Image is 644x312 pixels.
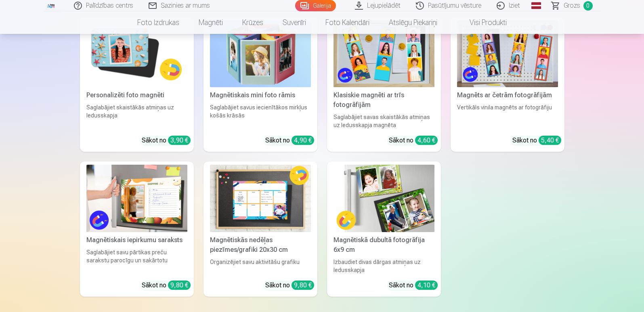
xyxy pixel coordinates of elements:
[379,11,447,34] a: Atslēgu piekariņi
[334,165,434,232] img: Magnētiskā dubultā fotogrāfija 6x9 cm
[207,103,314,129] div: Saglabājiet savus iecienītākos mirkļus košās krāsās
[207,235,314,255] div: Magnētiskās nedēļas piezīmes/grafiki 20x30 cm
[512,136,561,145] div: Sākot no
[168,136,191,145] div: 3,90 €
[47,3,56,8] img: /fa3
[330,258,438,274] div: Izbaudiet divas dārgas atmiņas uz ledusskapja
[330,90,438,110] div: Klasiskie magnēti ar trīs fotogrāfijām
[330,235,438,255] div: Magnētiskā dubultā fotogrāfija 6x9 cm
[142,281,191,290] div: Sākot no
[539,136,561,145] div: 5,40 €
[265,136,314,145] div: Sākot no
[564,1,580,10] span: Grozs
[83,103,191,129] div: Saglabājiet skaistākās atmiņas uz ledusskapja
[273,11,316,34] a: Suvenīri
[265,281,314,290] div: Sākot no
[451,17,564,152] a: Magnēts ar četrām fotogrāfijāmMagnēts ar četrām fotogrāfijāmVertikāls vinila magnēts ar fotogrāfi...
[83,235,191,245] div: Magnētiskais iepirkumu saraksts
[583,1,593,10] span: 0
[454,103,561,129] div: Vertikāls vinila magnēts ar fotogrāfiju
[334,20,434,88] img: Klasiskie magnēti ar trīs fotogrāfijām
[233,11,273,34] a: Krūzes
[292,281,314,290] div: 9,80 €
[415,281,438,290] div: 4,10 €
[83,248,191,274] div: Saglabājiet savu pārtikas preču sarakstu parocīgu un sakārtotu
[292,136,314,145] div: 4,90 €
[128,11,189,34] a: Foto izdrukas
[210,20,311,88] img: Magnētiskais mini foto rāmis
[189,11,233,34] a: Magnēti
[210,165,311,232] img: Magnētiskās nedēļas piezīmes/grafiki 20x30 cm
[83,90,191,100] div: Personalizēti foto magnēti
[86,165,187,232] img: Magnētiskais iepirkumu saraksts
[203,17,317,152] a: Magnētiskais mini foto rāmisMagnētiskais mini foto rāmisSaglabājiet savus iecienītākos mirkļus ko...
[203,161,317,297] a: Magnētiskās nedēļas piezīmes/grafiki 20x30 cmMagnētiskās nedēļas piezīmes/grafiki 20x30 cmOrganiz...
[80,17,194,152] a: Personalizēti foto magnētiPersonalizēti foto magnētiSaglabājiet skaistākās atmiņas uz ledusskapja...
[415,136,438,145] div: 4,60 €
[80,161,194,297] a: Magnētiskais iepirkumu sarakstsMagnētiskais iepirkumu sarakstsSaglabājiet savu pārtikas preču sar...
[389,281,438,290] div: Sākot no
[142,136,191,145] div: Sākot no
[457,20,558,88] img: Magnēts ar četrām fotogrāfijām
[86,20,187,88] img: Personalizēti foto magnēti
[327,17,441,152] a: Klasiskie magnēti ar trīs fotogrāfijāmKlasiskie magnēti ar trīs fotogrāfijāmSaglabājiet savas ska...
[330,113,438,129] div: Saglabājiet savas skaistākās atmiņas uz ledusskapja magnēta
[327,161,441,297] a: Magnētiskā dubultā fotogrāfija 6x9 cmMagnētiskā dubultā fotogrāfija 6x9 cmIzbaudiet divas dārgas ...
[447,11,516,34] a: Visi produkti
[316,11,379,34] a: Foto kalendāri
[207,90,314,100] div: Magnētiskais mini foto rāmis
[168,281,191,290] div: 9,80 €
[207,258,314,274] div: Organizējiet savu aktivitāšu grafiku
[454,90,561,100] div: Magnēts ar četrām fotogrāfijām
[389,136,438,145] div: Sākot no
